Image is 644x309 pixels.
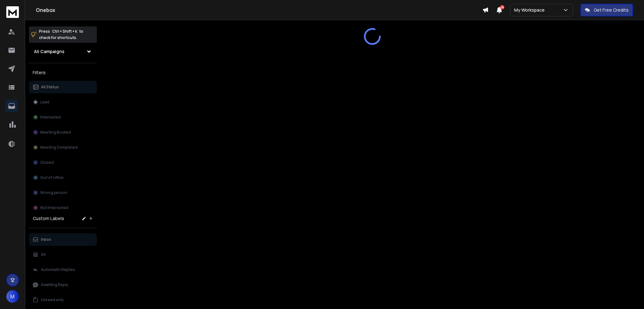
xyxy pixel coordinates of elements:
[594,7,629,13] p: Get Free Credits
[514,7,547,13] p: My Workspace
[39,28,83,41] p: Press to check for shortcuts.
[6,6,19,18] img: logo
[34,48,64,55] h1: All Campaigns
[33,215,64,222] h3: Custom Labels
[29,68,97,77] h3: Filters
[6,290,19,303] button: M
[500,5,504,9] span: 46
[29,45,97,58] button: All Campaigns
[36,6,482,14] h1: Onebox
[51,28,78,35] span: Ctrl + Shift + k
[580,4,633,16] button: Get Free Credits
